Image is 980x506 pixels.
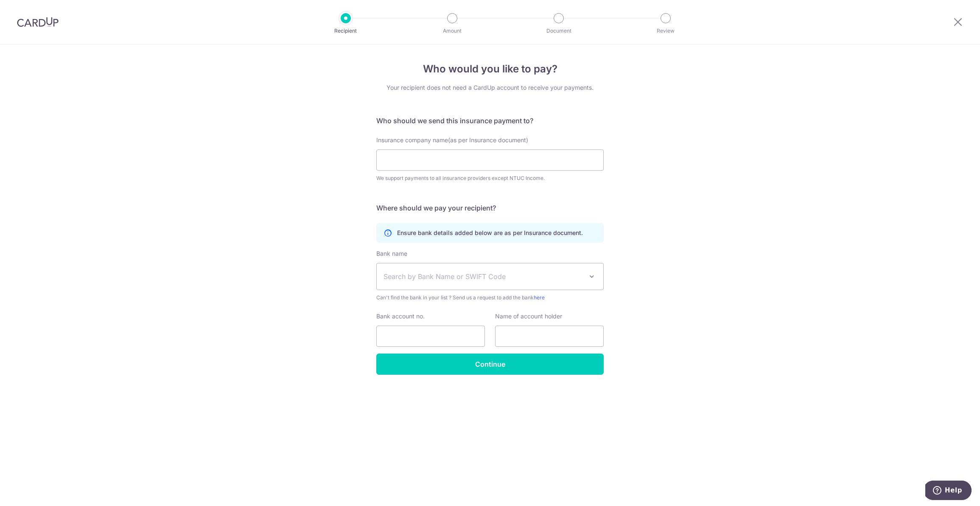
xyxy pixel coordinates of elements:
[925,481,972,502] iframe: Opens a widget where you can find more information
[376,354,604,375] input: Continue
[376,136,528,144] span: Insurance company name(as per Insurance document)
[376,61,604,77] h4: Who would you like to pay?
[376,312,425,321] label: Bank account no.
[20,6,37,14] span: Help
[527,27,590,35] p: Document
[376,203,604,213] h5: Where should we pay your recipient?
[376,83,604,92] div: Your recipient does not need a CardUp account to receive your payments.
[634,27,697,35] p: Review
[17,17,59,27] img: CardUp
[376,293,604,302] span: Can't find the bank in your list ? Send us a request to add the bank
[376,249,407,258] label: Bank name
[495,312,562,321] label: Name of account holder
[376,174,604,182] div: We support payments to all insurance providers except NTUC Income.
[384,271,583,282] span: Search by Bank Name or SWIFT Code
[397,229,583,237] p: Ensure bank details added below are as per Insurance document.
[534,294,545,301] a: here
[314,27,377,35] p: Recipient
[376,116,604,126] h5: Who should we send this insurance payment to?
[421,27,484,35] p: Amount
